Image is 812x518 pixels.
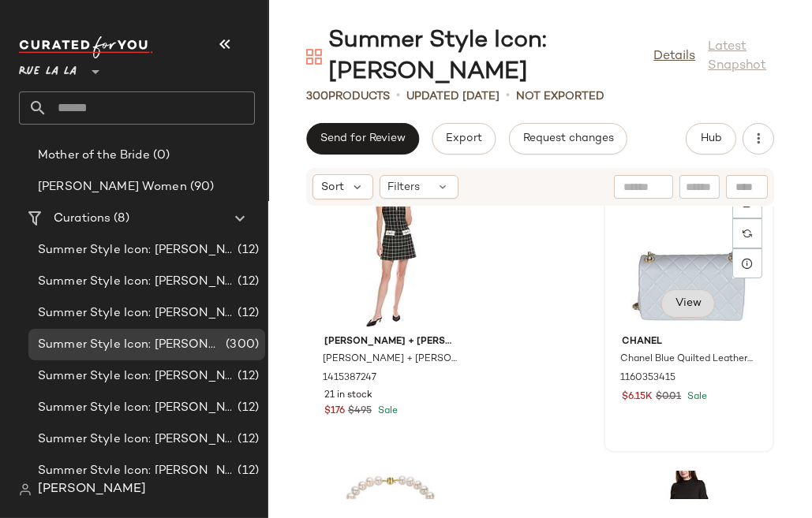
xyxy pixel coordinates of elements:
[150,147,170,165] span: (0)
[324,389,372,403] span: 21 in stock
[653,47,695,66] a: Details
[743,229,752,238] img: svg%3e
[306,25,653,88] div: Summer Style Icon: [PERSON_NAME]
[38,399,234,417] span: Summer Style Icon: [PERSON_NAME] (Pink)
[38,241,234,259] span: Summer Style Icon: [PERSON_NAME]
[516,88,604,105] p: Not Exported
[234,273,259,291] span: (12)
[38,147,150,165] span: Mother of the Bride
[620,371,675,386] span: 1160353415
[306,123,419,155] button: Send for Review
[19,483,32,496] img: svg%3e
[675,297,702,310] span: View
[110,210,129,228] span: (8)
[320,132,406,145] span: Send for Review
[684,392,707,402] span: Sale
[686,123,736,155] button: Hub
[348,404,372,419] span: $495
[234,430,259,449] span: (12)
[445,132,482,145] span: Export
[234,399,259,417] span: (12)
[323,371,376,386] span: 1415387247
[388,179,421,196] span: Filters
[306,49,322,65] img: svg%3e
[306,91,328,102] span: 300
[406,88,500,105] p: updated [DATE]
[38,430,234,449] span: Summer Style Icon: [PERSON_NAME]
[38,336,223,354] span: Summer Style Icon: [PERSON_NAME]
[38,462,234,480] span: Summer Style Icon: [PERSON_NAME] Women
[375,406,398,416] span: Sale
[19,36,153,58] img: cfy_white_logo.C9jOOHJF.svg
[396,87,400,106] span: •
[324,404,345,419] span: $176
[234,462,259,480] span: (12)
[324,335,458,349] span: [PERSON_NAME] + [PERSON_NAME]
[234,241,259,259] span: (12)
[656,390,681,404] span: $0.01
[38,367,234,386] span: Summer Style Icon: [PERSON_NAME] (Blue)
[700,132,722,145] span: Hub
[620,352,754,367] span: Chanel Blue Quilted Leather Woven CC Full Flap Bag (Authentic Pre-Loved)
[321,179,344,196] span: Sort
[19,54,77,82] span: Rue La La
[38,304,234,322] span: Summer Style Icon: [PERSON_NAME]
[38,178,187,196] span: [PERSON_NAME] Women
[323,352,457,367] span: [PERSON_NAME] + [PERSON_NAME] Mini Dress
[234,304,259,322] span: (12)
[509,123,627,155] button: Request changes
[506,87,510,106] span: •
[223,336,259,354] span: (300)
[54,210,110,228] span: Curations
[234,367,259,386] span: (12)
[432,123,496,155] button: Export
[306,88,390,105] div: Products
[187,178,215,196] span: (90)
[661,289,715,318] button: View
[622,390,653,404] span: $6.15K
[622,335,756,349] span: Chanel
[38,480,146,499] span: [PERSON_NAME]
[38,273,234,291] span: Summer Style Icon: [PERSON_NAME] (Blue)
[522,132,614,145] span: Request changes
